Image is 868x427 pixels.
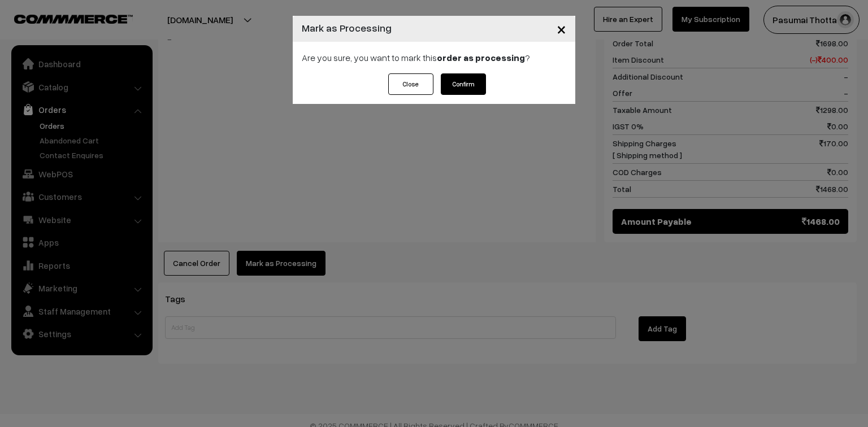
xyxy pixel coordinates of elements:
h4: Mark as Processing [302,20,392,36]
button: Close [388,73,433,95]
div: Are you sure, you want to mark this ? [293,42,575,73]
button: Confirm [441,73,486,95]
button: Close [548,11,575,46]
strong: order as processing [437,52,525,63]
span: × [557,18,566,39]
